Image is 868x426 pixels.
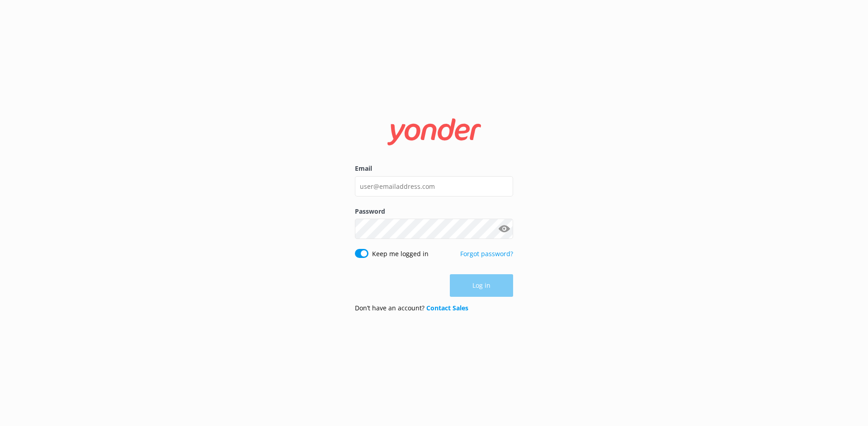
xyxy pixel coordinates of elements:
[372,249,429,259] label: Keep me logged in
[426,304,468,312] a: Contact Sales
[355,206,513,216] label: Password
[460,249,513,258] a: Forgot password?
[355,176,513,197] input: user@emailaddress.com
[355,164,513,173] label: Email
[355,303,468,313] p: Don’t have an account?
[495,220,513,238] button: Show password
